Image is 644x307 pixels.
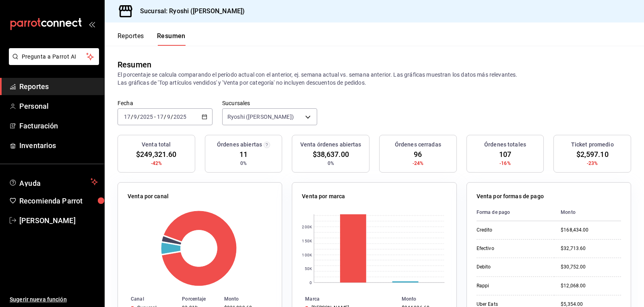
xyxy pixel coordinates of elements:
[154,114,156,120] span: -
[118,59,151,71] div: Resumen
[118,32,144,46] button: Reportes
[302,225,312,229] text: 200K
[179,295,221,303] th: Porcentaje
[477,245,548,252] div: Efectivo
[19,81,98,92] span: Reportes
[313,149,349,160] span: $38,637.00
[395,140,441,149] h3: Órdenes cerradas
[19,120,98,131] span: Facturación
[302,239,312,243] text: 150K
[157,32,186,46] button: Resumen
[136,149,176,160] span: $249,321.60
[484,140,526,149] h3: Órdenes totales
[500,160,511,167] span: -16%
[131,114,133,120] span: /
[22,53,87,61] span: Pregunta a Parrot AI
[128,192,169,201] p: Venta por canal
[133,114,137,120] input: --
[561,245,621,252] div: $32,713.60
[477,283,548,289] div: Rappi
[19,215,98,226] span: [PERSON_NAME]
[137,114,140,120] span: /
[554,204,621,221] th: Monto
[571,140,614,149] h3: Ticket promedio
[118,100,213,106] label: Fecha
[576,149,609,160] span: $2,597.10
[477,204,554,221] th: Forma de pago
[310,281,312,285] text: 0
[19,140,98,151] span: Inventarios
[561,227,621,234] div: $168,434.00
[302,253,312,257] text: 100K
[9,48,99,65] button: Pregunta a Parrot AI
[227,113,294,121] span: Ryoshi ([PERSON_NAME])
[10,295,98,304] span: Sugerir nueva función
[300,140,361,149] h3: Venta órdenes abiertas
[6,58,99,67] a: Pregunta a Parrot AI
[239,149,248,160] span: 11
[118,71,631,87] p: El porcentaje se calcula comparando el período actual con el anterior, ej. semana actual vs. sema...
[118,295,179,303] th: Canal
[134,6,245,16] h3: Sucursal: Ryoshi ([PERSON_NAME])
[414,149,422,160] span: 96
[173,114,187,120] input: ----
[217,140,262,149] h3: Órdenes abiertas
[240,160,247,167] span: 0%
[499,149,511,160] span: 107
[142,140,171,149] h3: Venta total
[328,160,334,167] span: 0%
[477,192,544,201] p: Venta por formas de pago
[587,160,598,167] span: -23%
[19,101,98,112] span: Personal
[171,114,173,120] span: /
[477,264,548,270] div: Debito
[89,21,95,27] button: open_drawer_menu
[151,160,162,167] span: -42%
[19,195,98,206] span: Recomienda Parrot
[157,114,164,120] input: --
[398,295,456,303] th: Monto
[164,114,166,120] span: /
[561,283,621,289] div: $12,068.00
[305,266,312,271] text: 50K
[302,192,345,201] p: Venta por marca
[167,114,171,120] input: --
[221,295,282,303] th: Monto
[561,264,621,270] div: $30,752.00
[118,32,186,46] div: navigation tabs
[19,177,87,187] span: Ayuda
[413,160,424,167] span: -24%
[140,114,153,120] input: ----
[222,100,317,106] label: Sucursales
[124,114,131,120] input: --
[292,295,398,303] th: Marca
[477,227,548,234] div: Credito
